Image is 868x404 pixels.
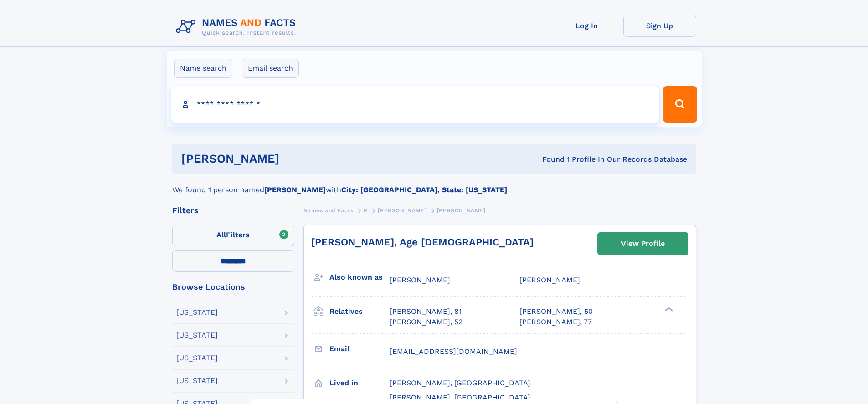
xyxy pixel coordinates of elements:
[519,317,592,327] a: [PERSON_NAME], 77
[623,15,696,37] a: Sign Up
[172,283,294,291] div: Browse Locations
[390,317,462,327] a: [PERSON_NAME], 52
[329,341,390,357] h3: Email
[390,378,530,387] span: [PERSON_NAME], [GEOGRAPHIC_DATA]
[364,205,368,216] a: R
[390,393,530,402] span: [PERSON_NAME], [GEOGRAPHIC_DATA]
[550,15,623,37] a: Log In
[329,375,390,391] h3: Lived in
[519,307,593,317] a: [PERSON_NAME], 50
[242,59,299,78] label: Email search
[172,225,294,246] label: Filters
[621,233,665,254] div: View Profile
[264,185,326,194] b: [PERSON_NAME]
[341,185,507,194] b: City: [GEOGRAPHIC_DATA], State: [US_STATE]
[411,154,687,164] div: Found 1 Profile In Our Records Database
[329,270,390,285] h3: Also known as
[171,86,659,123] input: search input
[176,332,218,339] div: [US_STATE]
[390,276,450,284] span: [PERSON_NAME]
[598,233,688,255] a: View Profile
[181,153,411,164] h1: [PERSON_NAME]
[176,309,218,316] div: [US_STATE]
[378,205,426,216] a: [PERSON_NAME]
[364,207,368,214] span: R
[390,347,517,356] span: [EMAIL_ADDRESS][DOMAIN_NAME]
[176,377,218,384] div: [US_STATE]
[176,354,218,362] div: [US_STATE]
[174,59,232,78] label: Name search
[172,174,696,195] div: We found 1 person named with .
[172,15,303,39] img: Logo Names and Facts
[663,86,697,123] button: Search Button
[216,230,226,239] span: All
[311,236,534,248] a: [PERSON_NAME], Age [DEMOGRAPHIC_DATA]
[390,307,462,317] a: [PERSON_NAME], 81
[172,206,294,215] div: Filters
[329,304,390,319] h3: Relatives
[519,276,580,284] span: [PERSON_NAME]
[378,207,426,214] span: [PERSON_NAME]
[663,307,673,312] div: ❯
[303,205,354,216] a: Names and Facts
[437,207,486,214] span: [PERSON_NAME]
